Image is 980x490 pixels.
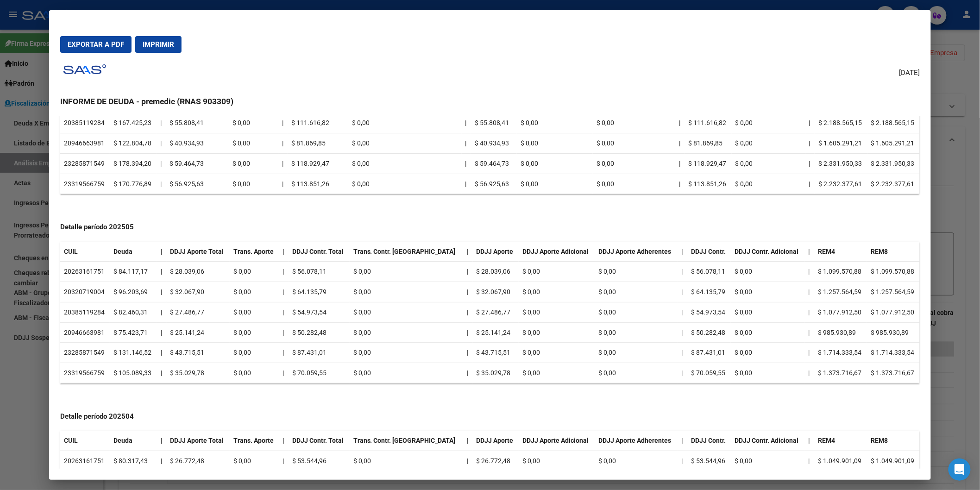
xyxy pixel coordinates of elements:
[595,431,678,451] th: DDJJ Aporte Adherentes
[519,302,595,322] td: $ 0,00
[678,242,688,262] th: |
[288,113,348,133] td: $ 111.616,82
[289,451,349,471] td: $ 53.544,96
[157,363,167,383] td: |
[595,302,678,322] td: $ 0,00
[463,282,473,302] td: |
[867,431,920,451] th: REM8
[60,133,110,154] td: 20946663981
[867,363,920,383] td: $ 1.373.716,67
[867,322,920,343] td: $ 985.930,89
[678,363,688,383] td: |
[68,40,124,49] span: Exportar a PDF
[60,36,132,53] button: Exportar a PDF
[289,363,349,383] td: $ 70.059,55
[230,343,279,363] td: $ 0,00
[229,113,278,133] td: $ 0,00
[473,451,519,471] td: $ 26.772,48
[166,174,229,194] td: $ 56.925,63
[473,322,519,343] td: $ 25.141,24
[167,343,230,363] td: $ 43.715,51
[230,242,279,262] th: Trans. Aporte
[350,451,463,471] td: $ 0,00
[473,343,519,363] td: $ 43.715,51
[517,133,593,154] td: $ 0,00
[167,302,230,322] td: $ 27.486,77
[519,282,595,302] td: $ 0,00
[279,242,289,262] th: |
[678,282,688,302] td: |
[157,302,167,322] td: |
[135,36,182,53] button: Imprimir
[230,322,279,343] td: $ 0,00
[867,113,920,133] td: $ 2.188.565,15
[157,282,167,302] td: |
[805,262,815,282] td: |
[278,133,288,154] td: |
[463,242,473,262] th: |
[805,322,815,343] td: |
[157,451,167,471] td: |
[731,451,804,471] td: $ 0,00
[157,133,166,154] td: |
[517,174,593,194] td: $ 0,00
[230,363,279,383] td: $ 0,00
[167,282,230,302] td: $ 32.067,90
[462,133,471,154] td: |
[685,153,732,174] td: $ 118.929,47
[675,133,685,154] td: |
[167,431,230,451] th: DDJJ Aporte Total
[731,282,804,302] td: $ 0,00
[814,302,867,322] td: $ 1.077.912,50
[289,282,349,302] td: $ 64.135,79
[157,242,167,262] th: |
[867,174,920,194] td: $ 2.232.377,61
[867,262,920,282] td: $ 1.099.570,88
[678,343,688,363] td: |
[288,174,348,194] td: $ 113.851,26
[805,133,815,154] td: |
[288,133,348,154] td: $ 81.869,85
[732,113,805,133] td: $ 0,00
[595,282,678,302] td: $ 0,00
[462,153,471,174] td: |
[595,363,678,383] td: $ 0,00
[289,343,349,363] td: $ 87.431,01
[157,153,166,174] td: |
[519,363,595,383] td: $ 0,00
[157,262,167,282] td: |
[60,451,110,471] td: 20263161751
[462,174,471,194] td: |
[110,431,157,451] th: Deuda
[678,262,688,282] td: |
[60,431,110,451] th: CUIL
[805,174,815,194] td: |
[110,363,157,383] td: $ 105.089,33
[289,262,349,282] td: $ 56.078,11
[815,113,867,133] td: $ 2.188.565,15
[814,363,867,383] td: $ 1.373.716,67
[675,174,685,194] td: |
[110,451,157,471] td: $ 80.317,43
[519,431,595,451] th: DDJJ Aporte Adicional
[463,262,473,282] td: |
[805,242,815,262] th: |
[110,242,157,262] th: Deuda
[279,343,289,363] td: |
[289,431,349,451] th: DDJJ Contr. Total
[595,322,678,343] td: $ 0,00
[279,262,289,282] td: |
[230,262,279,282] td: $ 0,00
[157,113,166,133] td: |
[157,343,167,363] td: |
[60,343,110,363] td: 23285871549
[805,431,815,451] th: |
[230,302,279,322] td: $ 0,00
[167,262,230,282] td: $ 28.039,06
[110,113,157,133] td: $ 167.425,23
[519,322,595,343] td: $ 0,00
[593,113,675,133] td: $ 0,00
[60,113,110,133] td: 20385119284
[814,451,867,471] td: $ 1.049.901,09
[462,113,471,133] td: |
